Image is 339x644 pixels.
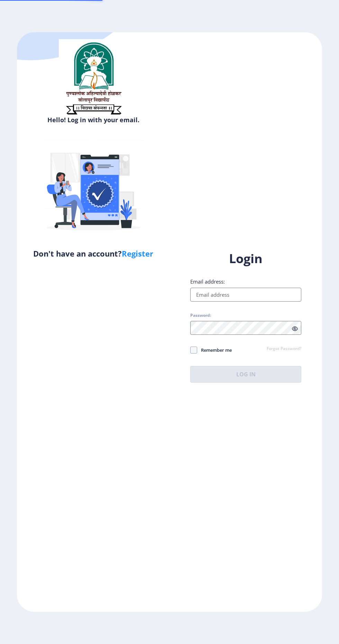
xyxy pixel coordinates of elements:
[33,127,154,248] img: Verified-rafiki.svg
[190,366,301,383] button: Log In
[190,278,225,285] label: Email address:
[190,288,301,302] input: Email address
[122,248,153,259] a: Register
[59,39,128,117] img: sulogo.png
[267,346,301,352] a: Forgot Password?
[197,346,232,354] span: Remember me
[22,116,164,124] h6: Hello! Log in with your email.
[190,313,211,318] label: Password:
[22,248,164,259] h5: Don't have an account?
[190,250,301,267] h1: Login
